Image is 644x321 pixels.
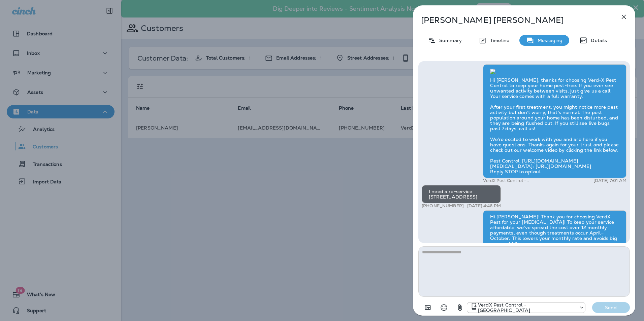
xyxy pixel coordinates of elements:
p: [PHONE_NUMBER] [422,203,464,209]
button: Add in a premade template [421,301,434,314]
img: twilio-download [490,69,495,74]
p: [PERSON_NAME] [PERSON_NAME] [421,15,605,25]
div: Hi [PERSON_NAME], thanks for choosing Verd-X Pest Control to keep your home pest-free. If you eve... [483,64,626,178]
p: [DATE] 7:01 AM [593,178,626,183]
div: +1 (770) 758-7657 [467,302,585,313]
button: Select an emoji [437,301,451,314]
p: Timeline [487,38,509,43]
p: Summary [436,38,462,43]
p: Details [587,38,607,43]
p: VerdX Pest Control - [GEOGRAPHIC_DATA] [483,178,569,183]
p: Messaging [534,38,562,43]
div: Hi [PERSON_NAME]! Thank you for choosing VerdX Pest for your [MEDICAL_DATA]! To keep your service... [483,210,626,277]
div: I need a re-service [STREET_ADDRESS] [422,185,501,203]
p: VerdX Pest Control - [GEOGRAPHIC_DATA] [478,302,576,313]
p: [DATE] 4:46 PM [467,203,501,209]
